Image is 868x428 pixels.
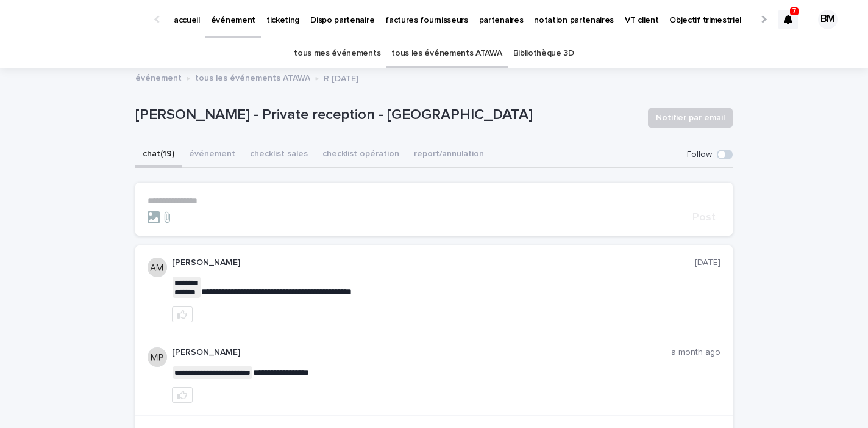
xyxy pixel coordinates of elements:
button: événement [182,142,243,168]
p: [PERSON_NAME] [172,258,695,268]
p: R [DATE] [324,71,358,84]
p: [PERSON_NAME] [172,347,671,358]
div: BM [818,10,838,29]
span: Notifier par email [656,112,725,124]
a: Bibliothèque 3D [513,39,574,68]
img: Ls34BcGeRexTGTNfXpUC [24,7,143,32]
p: Follow [687,150,712,160]
button: Post [688,212,720,223]
button: checklist sales [243,142,315,168]
button: report/annulation [407,142,491,168]
button: chat (19) [135,142,182,168]
a: événement [135,70,182,84]
p: [PERSON_NAME] - Private reception - [GEOGRAPHIC_DATA] [135,106,638,124]
a: tous mes événements [294,39,380,68]
button: like this post [172,387,193,403]
p: a month ago [671,347,720,358]
a: tous les événements ATAWA [391,39,502,68]
button: like this post [172,306,193,322]
button: checklist opération [315,142,407,168]
a: tous les événements ATAWA [195,70,310,84]
span: Post [692,212,716,223]
div: 7 [778,10,798,29]
p: [DATE] [695,258,720,268]
p: 7 [792,7,797,15]
button: Notifier par email [648,108,733,128]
